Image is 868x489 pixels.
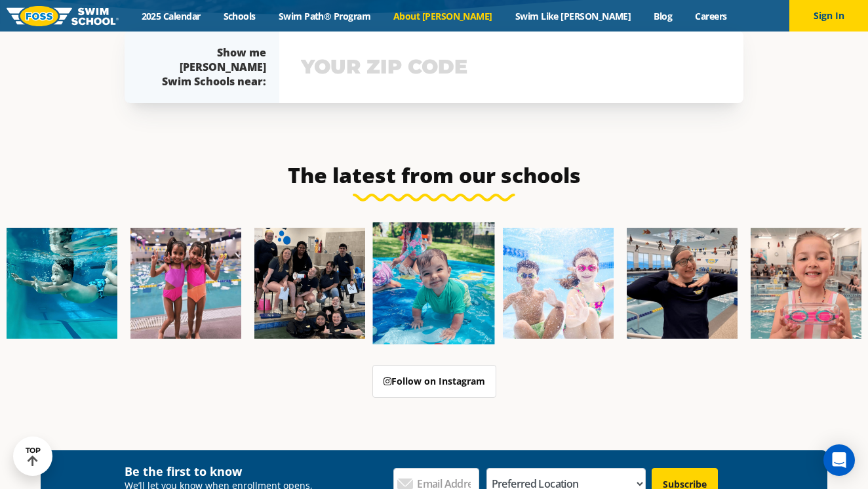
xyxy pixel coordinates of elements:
[125,463,322,479] h4: Be the first to know
[254,228,365,339] img: Fa25-Website-Images-2-600x600.png
[212,10,267,22] a: Schools
[7,228,117,339] img: Fa25-Website-Images-1-600x600.png
[26,446,41,467] div: TOP
[267,10,382,22] a: Swim Path® Program
[503,10,642,22] a: Swim Like [PERSON_NAME]
[298,48,725,86] input: YOUR ZIP CODE
[130,10,212,22] a: 2025 Calendar
[130,228,241,339] img: Fa25-Website-Images-8-600x600.jpg
[627,228,738,339] img: Fa25-Website-Images-9-600x600.jpg
[684,10,738,22] a: Careers
[823,444,855,476] div: Open Intercom Messenger
[373,223,495,345] img: Fa25-Website-Images-600x600.png
[751,228,861,339] img: Fa25-Website-Images-14-600x600.jpg
[151,45,266,89] div: Show me [PERSON_NAME] Swim Schools near:
[503,228,614,339] img: FCC_FOSS_GeneralShoot_May_FallCampaign_lowres-9556-600x600.jpg
[642,10,684,22] a: Blog
[7,6,119,26] img: FOSS Swim School Logo
[372,365,496,398] a: Follow on Instagram
[382,10,504,22] a: About [PERSON_NAME]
